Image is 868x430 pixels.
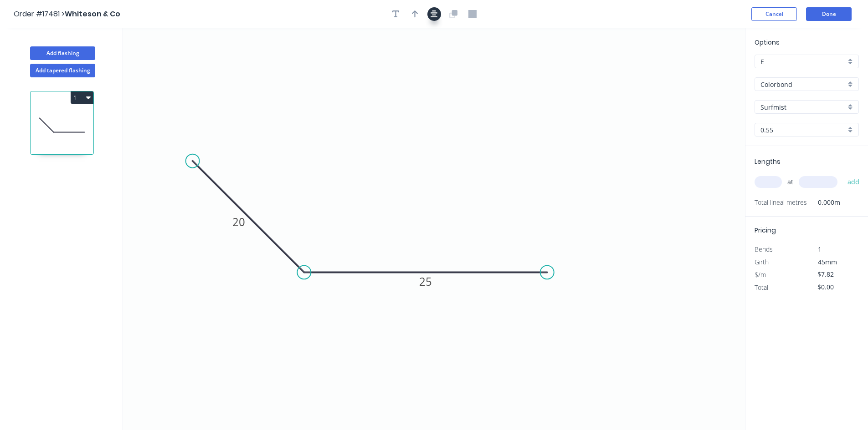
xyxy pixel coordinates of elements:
span: Total lineal metres [755,196,807,209]
input: Thickness [760,125,846,135]
button: 1 [71,91,93,104]
span: Girth [755,258,769,266]
span: 0.000m [807,196,840,209]
span: at [787,176,793,188]
input: Price level [760,57,846,66]
span: Lengths [755,157,781,166]
button: add [843,174,864,190]
svg: 0 [123,28,745,430]
button: Cancel [751,7,797,21]
input: Material [760,80,846,89]
button: Done [806,7,852,21]
span: 45mm [818,258,837,266]
span: Bends [755,245,773,253]
span: Pricing [755,226,776,235]
tspan: 20 [232,214,245,229]
span: 1 [818,245,822,253]
tspan: 25 [419,274,432,289]
button: Add flashing [30,46,95,60]
span: Whiteson & Co [65,9,120,19]
span: $/m [755,270,766,279]
span: Order #17481 > [14,9,65,19]
span: Options [755,38,780,47]
button: Add tapered flashing [30,64,95,77]
input: Colour [760,102,846,112]
span: Total [755,283,768,292]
